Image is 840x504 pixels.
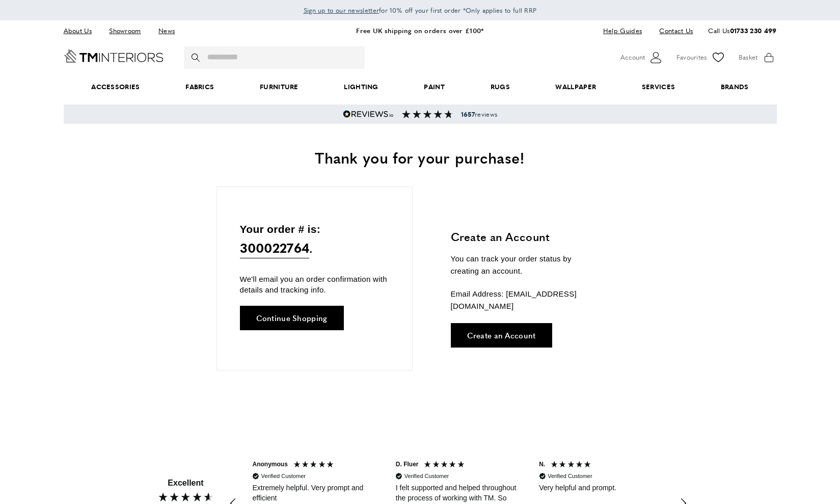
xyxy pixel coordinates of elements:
a: Furniture [237,71,321,102]
a: Services [619,71,698,102]
p: Call Us [708,25,776,36]
a: 01733 230 499 [730,25,777,35]
span: Favourites [676,52,707,63]
a: News [151,24,182,38]
div: Verified Customer [548,472,592,480]
div: Anonymous [253,460,288,469]
a: About Us [64,24,99,38]
a: Help Guides [595,24,649,38]
div: 5 Stars [423,460,468,471]
h3: Create an Account [451,229,601,245]
a: Fabrics [162,71,237,102]
p: You can track your order status by creating an account. [451,253,601,277]
span: reviews [461,110,497,118]
a: Free UK shipping on orders over £100* [356,25,483,35]
div: D. Fluer [396,460,419,469]
a: Brands [698,71,771,102]
a: Favourites [676,50,726,65]
div: Very helpful and prompt. [539,483,664,493]
button: Customer Account [620,50,664,65]
img: Reviews.io 5 stars [343,110,394,118]
div: N. [539,460,545,469]
div: 5 Stars [550,460,594,471]
span: for 10% off your first order *Only applies to full RRP [304,6,537,15]
span: Thank you for your purchase! [315,146,525,168]
a: Wallpaper [533,71,619,102]
div: 4.80 Stars [157,491,214,502]
a: Lighting [321,71,401,102]
span: Sign up to our newsletter [304,6,380,15]
img: Reviews section [402,110,453,118]
div: Excellent [168,478,203,489]
span: Account [620,52,645,63]
a: Contact Us [652,24,693,38]
button: Search [192,46,202,69]
a: Continue Shopping [240,306,344,330]
p: We'll email you an order confirmation with details and tracking info. [240,274,389,295]
p: Email Address: [EMAIL_ADDRESS][DOMAIN_NAME] [451,288,601,312]
div: Verified Customer [404,472,449,480]
a: Go to Home page [64,49,164,63]
div: Extremely helpful. Very prompt and efficient [253,483,377,503]
a: Create an Account [451,323,552,348]
span: 300022764 [240,237,310,258]
strong: 1657 [461,110,475,119]
a: Rugs [468,71,533,102]
span: Accessories [68,71,162,102]
div: 5 Stars [293,460,337,471]
a: Showroom [101,24,148,38]
p: Your order # is: . [240,221,389,259]
a: Sign up to our newsletter [304,5,380,15]
span: Continue Shopping [256,314,328,322]
span: Create an Account [467,331,536,339]
div: Verified Customer [261,472,306,480]
a: Paint [401,71,468,102]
